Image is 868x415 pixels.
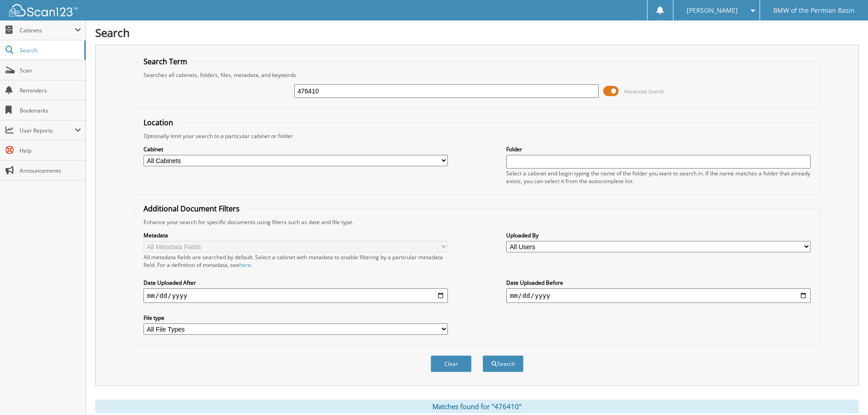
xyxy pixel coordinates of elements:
label: Uploaded By [506,231,811,239]
span: Search [20,46,80,54]
div: Select a cabinet and begin typing the name of the folder you want to search in. If the name match... [506,169,811,185]
label: Metadata [144,231,448,239]
a: here [239,261,251,269]
span: Scan [20,67,81,74]
span: Announcements [20,167,81,174]
div: All metadata fields are searched by default. Select a cabinet with metadata to enable filtering b... [144,253,448,269]
div: Optionally limit your search to a particular cabinet or folder [139,132,815,140]
span: [PERSON_NAME] [687,8,738,13]
span: User Reports [20,127,75,134]
button: Clear [431,355,472,372]
label: Cabinet [144,145,448,153]
h1: Search [95,25,859,40]
span: Cabinets [20,26,75,34]
input: end [506,288,811,303]
label: Date Uploaded After [144,279,448,287]
div: Matches found for "476410" [95,400,859,413]
span: Help [20,147,81,154]
span: BMW of the Permian Basin [773,8,855,13]
div: Enhance your search for specific documents using filters such as date and file type. [139,218,815,226]
label: File type [144,314,448,322]
span: Reminders [20,87,81,94]
input: start [144,288,448,303]
label: Date Uploaded Before [506,279,811,287]
legend: Search Term [139,56,192,67]
label: Folder [506,145,811,153]
div: Searches all cabinets, folders, files, metadata, and keywords [139,71,815,79]
legend: Additional Document Filters [139,204,244,214]
span: Advanced Search [624,88,664,95]
img: scan123-logo-white.svg [9,4,77,16]
span: Bookmarks [20,107,81,114]
legend: Location [139,118,178,128]
button: Search [483,355,524,372]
